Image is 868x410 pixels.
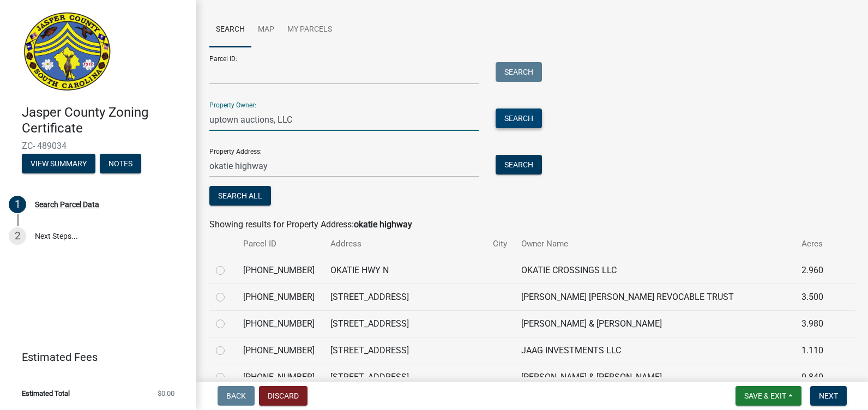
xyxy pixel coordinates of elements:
[354,219,412,230] strong: okatie highway
[209,13,251,47] a: Search
[22,390,70,397] span: Estimated Total
[237,284,324,310] td: [PHONE_NUMBER]
[209,186,271,206] button: Search All
[9,346,179,368] a: Estimated Fees
[251,13,281,47] a: Map
[237,364,324,390] td: [PHONE_NUMBER]
[324,257,486,284] td: OKATIE HWY N
[237,231,324,257] th: Parcel ID
[795,310,841,337] td: 3.980
[496,108,542,128] button: Search
[237,310,324,337] td: [PHONE_NUMBER]
[515,337,795,364] td: JAAG INVESTMENTS LLC
[22,11,113,93] img: Jasper County, South Carolina
[218,386,255,406] button: Back
[9,196,26,213] div: 1
[237,257,324,284] td: [PHONE_NUMBER]
[496,62,542,82] button: Search
[496,155,542,174] button: Search
[515,284,795,310] td: [PERSON_NAME] [PERSON_NAME] REVOCABLE TRUST
[486,231,515,257] th: City
[324,310,486,337] td: [STREET_ADDRESS]
[795,284,841,310] td: 3.500
[35,201,99,208] div: Search Parcel Data
[515,231,795,257] th: Owner Name
[795,364,841,390] td: 0.840
[324,337,486,364] td: [STREET_ADDRESS]
[810,386,847,406] button: Next
[158,390,174,397] span: $0.00
[515,257,795,284] td: OKATIE CROSSINGS LLC
[22,160,95,168] wm-modal-confirm: Summary
[209,218,855,231] div: Showing results for Property Address:
[259,386,308,406] button: Discard
[795,257,841,284] td: 2.960
[22,105,188,136] h4: Jasper County Zoning Certificate
[22,141,174,151] span: ZC- 489034
[736,386,801,406] button: Save & Exit
[515,310,795,337] td: [PERSON_NAME] & [PERSON_NAME]
[324,231,486,257] th: Address
[324,284,486,310] td: [STREET_ADDRESS]
[795,231,841,257] th: Acres
[237,337,324,364] td: [PHONE_NUMBER]
[9,227,26,245] div: 2
[515,364,795,390] td: [PERSON_NAME] & [PERSON_NAME]
[819,391,838,400] span: Next
[100,154,141,173] button: Notes
[100,160,141,168] wm-modal-confirm: Notes
[324,364,486,390] td: [STREET_ADDRESS]
[281,13,339,47] a: My Parcels
[744,391,786,400] span: Save & Exit
[795,337,841,364] td: 1.110
[226,391,246,400] span: Back
[22,154,95,173] button: View Summary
